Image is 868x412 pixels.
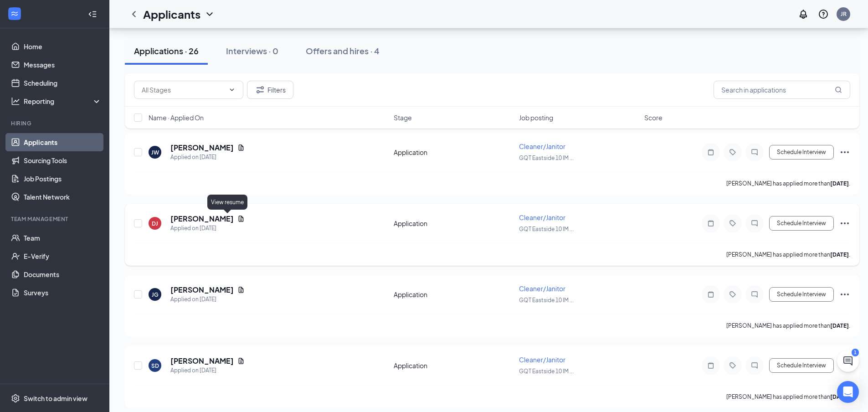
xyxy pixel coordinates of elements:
button: Filter Filters [247,81,293,99]
p: [PERSON_NAME] has applied more than . [726,180,850,187]
b: [DATE] [830,393,849,400]
svg: Collapse [88,10,97,19]
svg: MagnifyingGlass [835,86,842,93]
a: Team [24,229,102,247]
h1: Applicants [143,6,200,22]
svg: Document [237,215,245,222]
div: SD [151,362,159,370]
svg: Settings [11,394,20,403]
svg: WorkstreamLogo [10,9,19,18]
a: E-Verify [24,247,102,265]
div: Applied on [DATE] [170,224,245,233]
span: Cleaner/Janitor [519,142,565,150]
button: Schedule Interview [769,287,834,302]
span: Job posting [519,113,553,122]
div: Switch to admin view [24,394,87,403]
div: Applied on [DATE] [170,153,245,162]
a: Sourcing Tools [24,151,102,170]
span: GQT Eastside 10 IM ... [519,226,574,232]
p: [PERSON_NAME] has applied more than . [726,322,850,330]
svg: Document [237,144,245,151]
a: Documents [24,265,102,283]
div: Applications · 26 [134,45,199,57]
h5: [PERSON_NAME] [170,285,234,295]
button: Schedule Interview [769,216,834,231]
div: View resume [207,195,247,210]
span: Cleaner/Janitor [519,355,565,364]
svg: Ellipses [839,289,850,300]
svg: Note [705,220,716,227]
span: Cleaner/Janitor [519,213,565,221]
div: Interviews · 0 [226,45,278,57]
svg: ChatActive [842,355,853,366]
svg: Note [705,291,716,298]
span: Stage [394,113,412,122]
svg: Tag [727,362,738,369]
svg: ChatInactive [749,220,760,227]
svg: Ellipses [839,147,850,158]
span: Cleaner/Janitor [519,284,565,293]
div: Application [394,361,514,370]
div: Application [394,219,514,228]
svg: ChevronDown [204,9,215,20]
div: JR [841,10,847,18]
a: Talent Network [24,188,102,206]
svg: Analysis [11,97,20,106]
svg: ChevronLeft [128,9,139,20]
a: Applicants [24,133,102,151]
span: Score [644,113,663,122]
div: JW [151,149,159,156]
a: Surveys [24,283,102,302]
svg: ChevronDown [228,86,236,93]
svg: Tag [727,220,738,227]
span: GQT Eastside 10 IM ... [519,154,574,161]
span: Name · Applied On [149,113,204,122]
svg: Tag [727,291,738,298]
div: Application [394,148,514,157]
svg: Document [237,286,245,294]
button: Schedule Interview [769,358,834,373]
div: Applied on [DATE] [170,295,245,304]
h5: [PERSON_NAME] [170,356,234,366]
svg: Note [705,362,716,369]
div: Hiring [11,119,100,127]
div: Team Management [11,215,100,223]
h5: [PERSON_NAME] [170,214,234,224]
b: [DATE] [830,322,849,329]
a: Home [24,37,102,56]
button: Schedule Interview [769,145,834,160]
svg: ChatInactive [749,362,760,369]
p: [PERSON_NAME] has applied more than . [726,393,850,401]
h5: [PERSON_NAME] [170,143,234,153]
input: All Stages [142,85,225,95]
a: Job Postings [24,170,102,188]
b: [DATE] [830,251,849,258]
svg: QuestionInfo [818,9,829,20]
button: ChatActive [837,350,859,372]
svg: Document [237,357,245,365]
div: Open Intercom Messenger [837,381,859,403]
span: GQT Eastside 10 IM ... [519,368,574,375]
div: 1 [852,349,859,356]
svg: Filter [255,84,266,95]
svg: ChatInactive [749,291,760,298]
svg: Notifications [798,9,809,20]
div: JG [152,291,159,299]
svg: Tag [727,149,738,156]
div: Applied on [DATE] [170,366,245,375]
div: Reporting [24,97,102,106]
a: Messages [24,56,102,74]
svg: ChatInactive [749,149,760,156]
svg: Note [705,149,716,156]
svg: Ellipses [839,218,850,229]
input: Search in applications [714,81,850,99]
p: [PERSON_NAME] has applied more than . [726,251,850,258]
b: [DATE] [830,180,849,187]
div: Offers and hires · 4 [306,45,380,57]
div: DJ [152,220,158,227]
div: Application [394,290,514,299]
a: Scheduling [24,74,102,92]
span: GQT Eastside 10 IM ... [519,297,574,304]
